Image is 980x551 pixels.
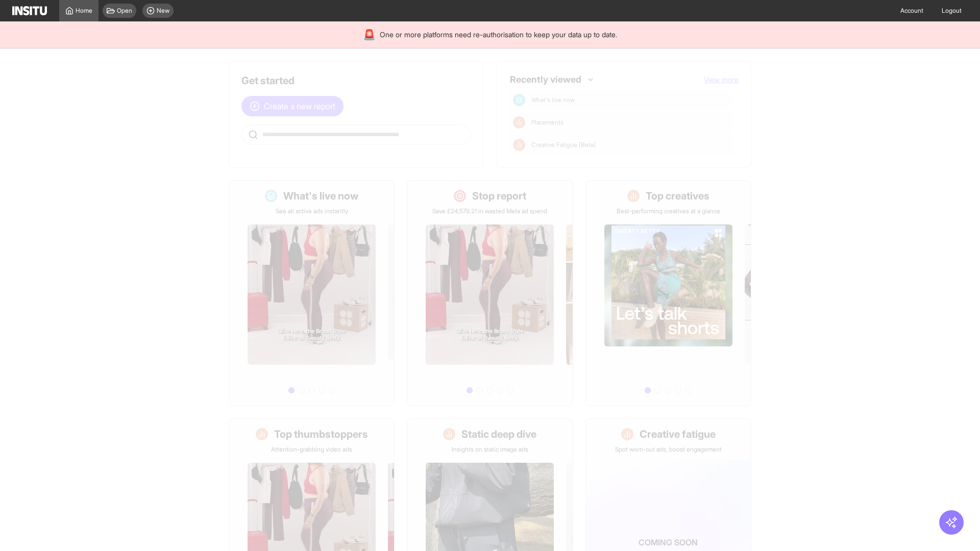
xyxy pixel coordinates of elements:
div: 🚨 [363,28,376,42]
span: Open [117,7,132,15]
span: New [157,7,169,15]
span: One or more platforms need re-authorisation to keep your data up to date. [380,30,617,40]
img: Logo [12,6,47,15]
span: Home [76,7,92,15]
